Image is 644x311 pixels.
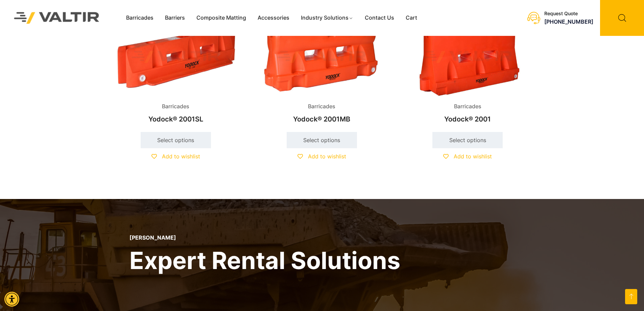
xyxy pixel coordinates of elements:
[111,18,241,127] a: BarricadesYodock® 2001SL
[443,153,492,160] a: Add to wishlist
[4,292,19,307] div: Accessibility Menu
[129,245,400,276] h2: Expert Rental Solutions
[403,18,532,127] a: BarricadesYodock® 2001
[400,13,423,23] a: Cart
[162,153,200,160] span: Add to wishlist
[403,112,532,127] h2: Yodock® 2001
[141,132,211,148] a: Select options for “Yodock® 2001SL”
[252,13,295,23] a: Accessories
[403,18,532,96] img: Barricades
[120,13,159,23] a: Barricades
[432,132,503,148] a: Select options for “Yodock® 2001”
[454,153,492,160] span: Add to wishlist
[257,18,386,127] a: BarricadesYodock® 2001MB
[303,102,340,112] span: Barricades
[111,18,241,96] img: Barricades
[308,153,346,160] span: Add to wishlist
[159,13,191,23] a: Barriers
[257,18,386,96] img: Barricades
[5,3,109,32] img: Valtir Rentals
[191,13,252,23] a: Composite Matting
[297,153,346,160] a: Add to wishlist
[111,112,241,127] h2: Yodock® 2001SL
[295,13,359,23] a: Industry Solutions
[287,132,357,148] a: Select options for “Yodock® 2001MB”
[625,289,637,304] a: Open this option
[359,13,400,23] a: Contact Us
[129,235,400,241] p: [PERSON_NAME]
[544,18,593,25] a: call (888) 496-3625
[257,112,386,127] h2: Yodock® 2001MB
[449,102,486,112] span: Barricades
[157,102,194,112] span: Barricades
[151,153,200,160] a: Add to wishlist
[544,11,593,17] div: Request Quote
